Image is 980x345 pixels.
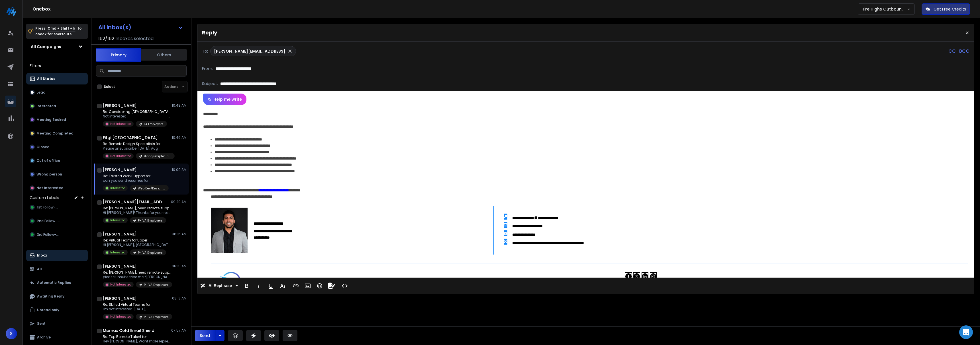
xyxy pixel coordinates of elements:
[326,280,337,292] button: Signature
[37,253,47,258] p: Inbox
[265,280,276,292] button: Underline (⌘U)
[96,48,141,62] button: Primary
[26,263,88,275] button: All
[47,25,76,32] span: Cmd + Shift + k
[6,328,17,339] button: S
[98,24,131,30] h1: All Inbox(s)
[26,41,88,52] button: All Campaigns
[103,110,171,114] p: Re: Considering [DEMOGRAPHIC_DATA] talent at
[98,35,114,42] span: 162 / 162
[202,48,208,54] p: To:
[26,229,88,240] button: 3rd Follow-up
[922,3,970,15] button: Get Free Credits
[138,251,163,255] p: PH VA Employers
[202,66,213,71] p: From:
[110,154,131,158] p: Not Interested
[948,48,956,55] p: CC
[26,141,88,153] button: Closed
[36,172,62,177] p: Wrong person
[115,35,154,42] h3: Inboxes selected
[171,328,187,333] p: 07:57 AM
[26,318,88,329] button: Sent
[30,195,59,201] h3: Custom Labels
[26,304,88,316] button: Unread only
[253,280,264,292] button: Italic (⌘I)
[110,122,131,126] p: Not Interested
[214,48,285,54] p: [PERSON_NAME][EMAIL_ADDRESS]
[290,280,301,292] button: Insert Link (⌘K)
[103,328,154,333] h1: Mixmax Cold Email Shield
[110,186,125,190] p: Interested
[195,330,215,341] button: Send
[26,73,88,84] button: All Status
[103,339,171,344] p: Hey [PERSON_NAME], Want more replies to
[37,335,51,340] p: Archive
[26,332,88,343] button: Archive
[103,238,171,243] p: Re: Virtual Team for Upper
[36,131,73,136] p: Meeting Completed
[26,277,88,288] button: Automatic Replies
[26,62,88,70] h3: Filters
[32,6,858,13] h1: Onebox
[277,280,288,292] button: More Text
[26,202,88,213] button: 1st Follow-up
[959,48,969,55] p: BCC
[31,44,61,49] h1: All Campaigns
[172,264,187,268] p: 08:15 AM
[103,206,171,210] p: Re: [PERSON_NAME], need remote support?
[110,218,125,222] p: Interested
[94,22,188,33] button: All Inbox(s)
[36,117,66,122] p: Meeting Booked
[26,155,88,166] button: Out of office
[26,182,88,194] button: Not Interested
[37,280,71,285] p: Automatic Replies
[6,6,17,17] img: logo
[110,250,125,255] p: Interested
[172,296,187,301] p: 08:13 AM
[203,94,246,105] button: Help me write
[103,270,171,275] p: Re: [PERSON_NAME], need remote support?
[172,103,187,108] p: 10:48 AM
[103,135,158,141] h1: Fitgi [GEOGRAPHIC_DATA]
[110,282,131,287] p: Not Interested
[172,135,187,140] p: 10:46 AM
[144,315,169,319] p: PH VA Employers
[103,114,171,119] p: Not interested ________________________________ From: [PERSON_NAME]
[26,128,88,139] button: Meeting Completed
[103,142,171,146] p: Re: Remote Design Specialists for
[103,210,171,215] p: Hi [PERSON_NAME]! Thanks for your response!
[104,84,115,89] label: Select
[144,122,164,126] p: EA Employers
[202,29,217,37] p: Reply
[36,186,64,190] p: Not Interested
[199,280,239,292] button: AI Rephrase
[26,114,88,125] button: Meeting Booked
[103,275,171,279] p: please unsubscribe me *[PERSON_NAME]
[241,280,252,292] button: Bold (⌘B)
[37,321,46,326] p: Sent
[144,283,169,287] p: PH VA Employers
[26,250,88,261] button: Inbox
[207,283,233,288] span: AI Rephrase
[103,296,137,301] h1: [PERSON_NAME]
[171,200,187,204] p: 09:20 AM
[934,6,966,12] p: Get Free Credits
[36,158,60,163] p: Out of office
[26,215,88,227] button: 2nd Follow-up
[103,178,169,183] p: can you send resumes for
[36,104,56,108] p: Interested
[26,87,88,98] button: Lead
[103,263,137,269] h1: [PERSON_NAME]
[138,218,163,223] p: PH VA Employers
[103,231,137,237] h1: [PERSON_NAME]
[144,154,171,158] p: Hiring Graphic Designers
[37,308,59,312] p: Unread only
[37,77,55,81] p: All Status
[37,205,60,210] span: 1st Follow-up
[37,267,42,271] p: All
[103,103,137,108] h1: [PERSON_NAME]
[959,325,973,339] div: Open Intercom Messenger
[339,280,350,292] button: Code View
[103,334,171,339] p: Re: Top Remote Talent for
